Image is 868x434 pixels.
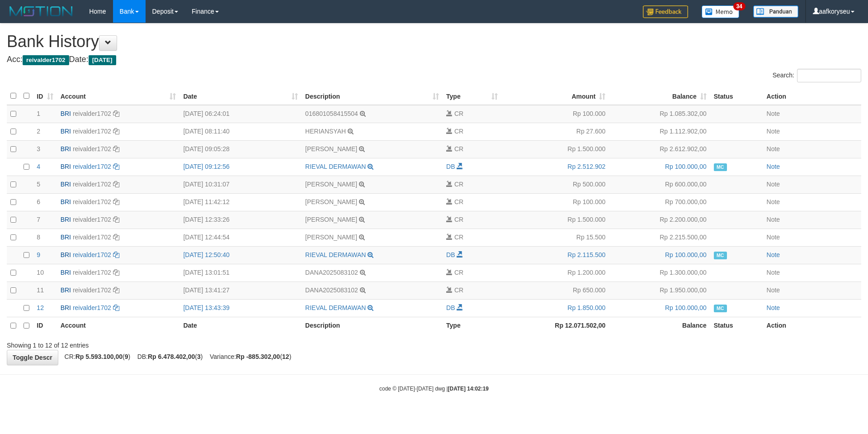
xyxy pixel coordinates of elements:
[113,286,119,294] a: Copy reivalder1702 to clipboard
[113,128,119,135] a: Copy reivalder1702 to clipboard
[7,55,861,64] h4: Acc: Date:
[501,281,609,299] td: Rp 650.000
[305,286,358,294] a: DANA2025083102
[753,5,798,18] img: panduan.png
[37,216,40,223] span: 7
[446,163,455,170] span: DB
[710,317,763,334] th: Status
[609,299,710,317] td: Rp 100.000,00
[113,181,119,188] a: Copy reivalder1702 to clipboard
[714,252,727,259] span: Manually Checked by: aafzefaya
[57,87,180,105] th: Account: activate to sort column ascending
[73,110,111,117] a: reivalder1702
[61,269,71,276] span: BRI
[609,317,710,334] th: Balance
[61,216,71,223] span: BRI
[609,140,710,158] td: Rp 2.612.902,00
[797,69,861,82] input: Search:
[305,198,357,205] a: [PERSON_NAME]
[61,110,71,117] span: BRI
[73,145,111,153] a: reivalder1702
[89,55,116,65] span: [DATE]
[443,87,501,105] th: Type: activate to sort column ascending
[454,286,463,294] span: CR
[33,317,57,334] th: ID
[501,158,609,176] td: Rp 2.512.902
[767,304,780,311] a: Note
[609,193,710,211] td: Rp 700.000,00
[767,128,780,135] a: Note
[61,163,71,170] span: BRI
[448,386,489,392] strong: [DATE] 14:02:19
[113,216,119,223] a: Copy reivalder1702 to clipboard
[37,198,40,205] span: 6
[501,264,609,281] td: Rp 1.200.000
[73,286,111,294] a: reivalder1702
[767,198,780,205] a: Note
[609,264,710,281] td: Rp 1.300.000,00
[148,353,195,360] strong: Rp 6.478.402,00
[609,281,710,299] td: Rp 1.950.000,00
[643,5,688,18] img: Feedback.jpg
[73,216,111,223] a: reivalder1702
[7,33,861,51] h1: Bank History
[113,304,119,311] a: Copy reivalder1702 to clipboard
[714,163,727,171] span: Manually Checked by: aafzefaya
[61,128,71,135] span: BRI
[61,198,71,205] span: BRI
[501,193,609,211] td: Rp 100.000
[113,163,119,170] a: Copy reivalder1702 to clipboard
[767,181,780,188] a: Note
[555,322,605,329] strong: Rp 12.071.502,00
[454,145,463,153] span: CR
[37,304,44,311] span: 12
[446,304,455,311] span: DB
[37,234,40,241] span: 8
[305,110,358,117] a: 016801058415504
[179,246,302,264] td: [DATE] 12:50:40
[179,317,302,334] th: Date
[454,181,463,188] span: CR
[113,110,119,117] a: Copy reivalder1702 to clipboard
[179,193,302,211] td: [DATE] 11:42:12
[767,110,780,117] a: Note
[179,158,302,176] td: [DATE] 09:12:56
[609,87,710,105] th: Balance: activate to sort column ascending
[7,337,355,350] div: Showing 1 to 12 of 12 entries
[609,158,710,176] td: Rp 100.000,00
[501,299,609,317] td: Rp 1.850.000
[37,286,44,294] span: 11
[305,304,366,311] a: RIEVAL DERMAWAN
[454,269,463,276] span: CR
[454,216,463,223] span: CR
[7,350,58,365] a: Toggle Descr
[73,198,111,205] a: reivalder1702
[125,353,128,360] strong: 9
[113,198,119,205] a: Copy reivalder1702 to clipboard
[179,211,302,229] td: [DATE] 12:33:26
[305,216,357,223] a: [PERSON_NAME]
[236,353,280,360] strong: Rp -885.302,00
[60,353,292,360] span: CR: ( ) DB: ( ) Variance: ( )
[37,110,40,117] span: 1
[61,286,71,294] span: BRI
[179,123,302,140] td: [DATE] 08:11:40
[767,234,780,241] a: Note
[454,198,463,205] span: CR
[305,163,366,170] a: RIEVAL DERMAWAN
[73,163,111,170] a: reivalder1702
[179,140,302,158] td: [DATE] 09:05:28
[609,176,710,193] td: Rp 600.000,00
[767,269,780,276] a: Note
[767,163,780,170] a: Note
[37,181,40,188] span: 5
[197,353,201,360] strong: 3
[37,251,40,258] span: 9
[501,211,609,229] td: Rp 1.500.000
[73,269,111,276] a: reivalder1702
[73,181,111,188] a: reivalder1702
[702,5,740,18] img: Button%20Memo.svg
[73,128,111,135] a: reivalder1702
[113,145,119,153] a: Copy reivalder1702 to clipboard
[179,264,302,281] td: [DATE] 13:01:51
